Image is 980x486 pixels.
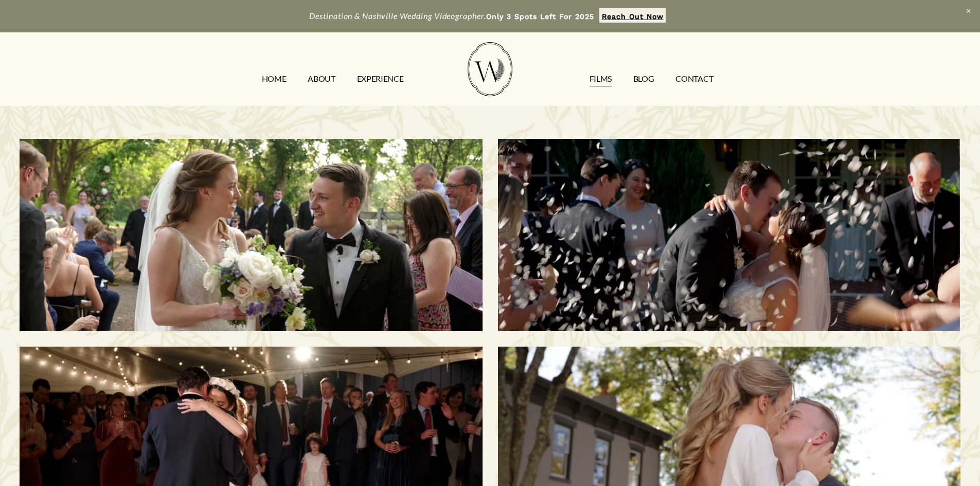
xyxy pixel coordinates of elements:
[599,8,666,23] a: Reach Out Now
[262,70,287,87] a: HOME
[468,42,512,96] img: Wild Fern Weddings
[633,70,654,87] a: Blog
[357,70,404,87] a: EXPERIENCE
[590,70,612,87] a: FILMS
[675,70,713,87] a: CONTACT
[602,12,664,21] strong: Reach Out Now
[498,139,960,332] a: Savannah & Tommy | Nashville, TN
[20,139,482,332] a: Morgan & Tommy | Nashville, TN
[308,70,335,87] a: ABOUT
